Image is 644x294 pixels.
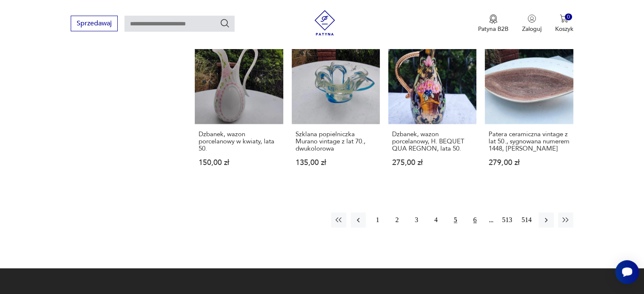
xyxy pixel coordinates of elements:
[555,14,573,33] button: 0Koszyk
[220,18,230,28] button: Szukaj
[388,36,476,183] a: Dzbanek, wazon porcelanowy, H. BEQUET QUA REGNON, lata 50.Dzbanek, wazon porcelanowy, H. BEQUET Q...
[71,16,118,31] button: Sprzedawaj
[489,131,569,152] h3: Patera ceramiczna vintage z lat 50., sygnowana numerem 1448, [PERSON_NAME]
[296,159,376,166] p: 135,00 zł
[199,131,279,152] h3: Dzbanek, wazon porcelanowy w kwiaty, lata 50.
[392,131,473,152] h3: Dzbanek, wazon porcelanowy, H. BEQUET QUA REGNON, lata 50.
[195,36,283,183] a: Dzbanek, wazon porcelanowy w kwiaty, lata 50.Dzbanek, wazon porcelanowy w kwiaty, lata 50.150,00 zł
[292,36,380,183] a: Szklana popielniczka Murano vintage z lat 70., dwukolorowaSzklana popielniczka Murano vintage z l...
[522,25,542,33] p: Zaloguj
[467,212,483,228] button: 6
[500,212,515,228] button: 513
[478,25,509,33] p: Patyna B2B
[390,212,405,228] button: 2
[478,14,509,33] a: Ikona medaluPatyna B2B
[392,159,473,166] p: 275,00 zł
[71,21,118,27] a: Sprzedawaj
[565,14,572,21] div: 0
[409,212,424,228] button: 3
[555,25,573,33] p: Koszyk
[296,131,376,152] h3: Szklana popielniczka Murano vintage z lat 70., dwukolorowa
[528,14,536,23] img: Ikonka użytkownika
[448,212,463,228] button: 5
[519,212,534,228] button: 514
[312,10,337,36] img: Patyna - sklep z meblami i dekoracjami vintage
[478,14,509,33] button: Patyna B2B
[560,14,568,23] img: Ikona koszyka
[489,14,498,24] img: Ikona medalu
[370,212,385,228] button: 1
[522,14,542,33] button: Zaloguj
[615,260,639,284] iframe: Smartsupp widget button
[489,159,569,166] p: 279,00 zł
[485,36,573,183] a: Patera ceramiczna vintage z lat 50., sygnowana numerem 1448, Ceramika JomazePatera ceramiczna vin...
[199,159,279,166] p: 150,00 zł
[428,212,444,228] button: 4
